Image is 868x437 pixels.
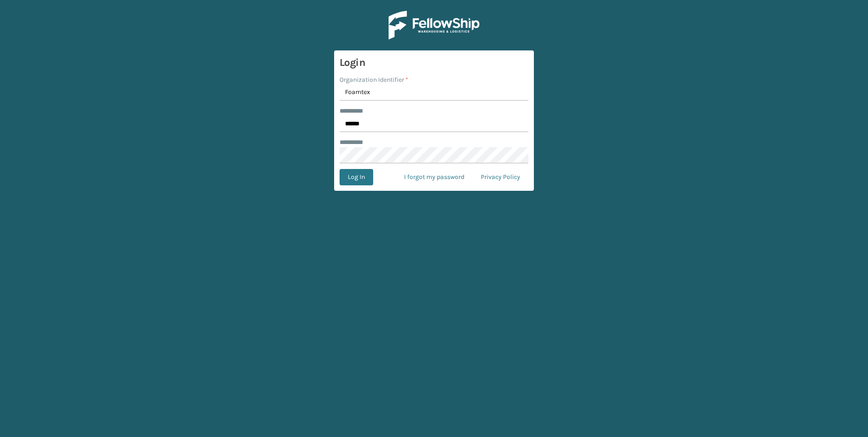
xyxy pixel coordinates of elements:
[340,169,373,185] button: Log In
[396,169,473,185] a: I forgot my password
[340,75,408,84] label: Organization Identifier
[340,56,528,70] h3: Login
[389,11,479,40] img: Logo
[473,169,528,185] a: Privacy Policy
